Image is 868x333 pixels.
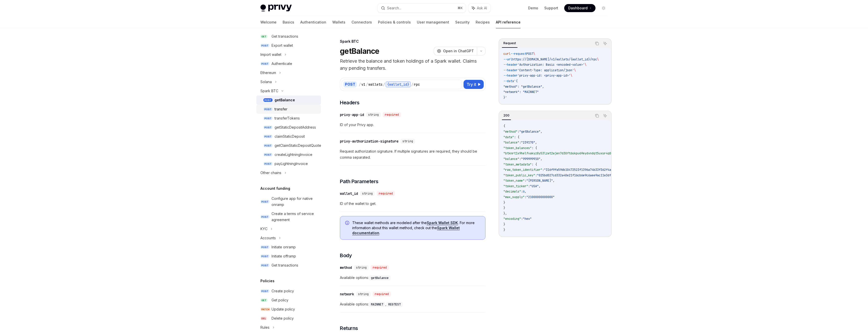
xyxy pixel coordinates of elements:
div: method [340,265,352,270]
span: string [358,292,369,296]
button: Ask AI [468,4,491,13]
div: / [366,82,368,87]
span: --header [503,68,518,72]
span: --header [503,74,518,78]
span: : [521,189,523,194]
span: "USA" [530,184,539,188]
a: GETGet transactions [256,32,321,41]
div: transfer [275,106,287,112]
div: {wallet_id} [386,81,411,87]
div: Rules [260,324,269,330]
span: } [503,222,505,226]
span: "max_supply" [503,195,525,199]
span: POST [263,98,273,102]
span: These wallet methods are modeled after the . For more information about this wallet method, check... [352,220,480,235]
span: , [539,184,540,188]
span: POST [260,200,269,204]
button: Copy the contents from the code block [594,40,600,47]
code: getBalance [369,275,391,280]
span: --header [503,63,518,67]
span: POST [260,62,269,66]
span: \ [585,63,586,67]
div: / [383,82,385,87]
a: API reference [496,16,521,28]
div: / [359,82,361,87]
div: privy-authorization-signature [340,139,398,144]
span: : [535,173,537,177]
span: : [519,157,521,161]
p: Retrieve the balance and token holdings of a Spark wallet. Claims any pending transfers. [340,58,485,72]
a: Security [455,16,470,28]
button: Toggle dark mode [600,4,608,12]
span: }' [503,96,507,100]
a: DELDelete policy [256,314,321,323]
span: POST [260,289,269,293]
span: : [521,217,523,221]
div: Spark BTC [340,39,485,44]
div: Delete policy [272,315,294,321]
a: Basics [283,16,294,28]
a: POSTtransfer [256,105,321,114]
a: GETGet policy [256,296,321,305]
a: Demo [528,6,538,11]
div: required [371,265,389,270]
span: "data" [503,135,514,139]
div: Initiate offramp [272,253,296,259]
div: privy-app-id [340,112,364,117]
span: curl [503,52,510,56]
span: "method": "getBalance", [503,85,544,89]
a: POSTCreate a terms of service agreement [256,209,321,224]
span: '{ [514,79,518,83]
a: POSTInitiate onramp [256,243,321,252]
span: 6 [523,189,525,194]
span: : { [532,146,537,150]
a: POSTpayLightningInvoice [256,159,321,168]
div: claimStaticDeposit [275,133,305,139]
div: Solana [260,79,272,85]
span: "316f9fa59db10472523f1396a74b33f362f4af50b079a2e48d64da05d38680ea" [544,168,661,172]
span: "method" [503,130,518,134]
span: "token_ticker" [503,184,528,188]
div: Search... [387,5,401,11]
div: Import wallet [260,52,281,58]
svg: Info [345,221,350,226]
div: Get policy [272,297,288,303]
span: "decimals" [503,189,521,194]
span: Try it [467,81,476,87]
h5: Account funding [260,185,290,192]
div: getStaticDepositAddress [275,124,316,130]
h1: getBalance [340,46,379,56]
a: POSTGet transactions [256,261,321,270]
button: Ask AI [602,112,608,119]
a: POSTCreate policy [256,287,321,296]
span: }, [503,211,507,216]
div: network [340,292,354,297]
a: Support [544,6,558,11]
span: , [535,140,537,145]
span: "token_name" [503,179,525,183]
span: Body [340,252,352,259]
button: Open in ChatGPT [434,47,477,55]
a: Authentication [300,16,326,28]
span: } [503,228,505,232]
span: DEL [260,317,267,320]
div: Spark BTC [260,88,278,94]
span: POST [260,245,269,249]
a: POSTcreateLightningInvoice [256,150,321,159]
span: } [503,206,505,210]
h5: Policies [260,278,275,284]
div: createLightningInvoice [275,152,312,158]
a: Wallets [332,16,345,28]
a: Connectors [351,16,372,28]
span: Available options: , [340,301,485,307]
button: Copy the contents from the code block [594,112,600,119]
span: POST [263,116,273,120]
div: Other chains [260,170,281,176]
div: Accounts [260,235,276,241]
span: "21000000000000" [526,195,555,199]
a: Dashboard [564,4,595,12]
span: "token_metadata" [503,162,532,166]
span: \ [597,57,599,61]
code: MAINNET [369,302,385,307]
span: --request [510,52,526,56]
